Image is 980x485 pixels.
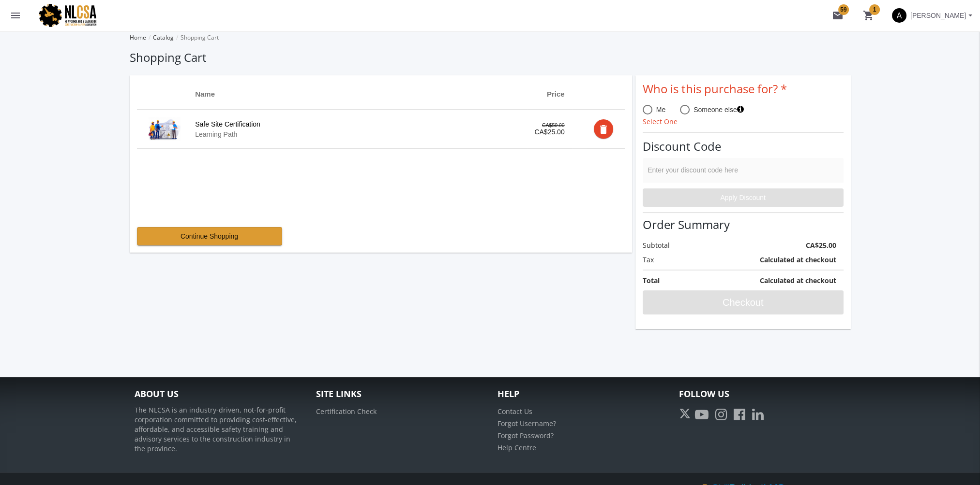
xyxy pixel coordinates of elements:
h4: About Us [135,389,302,399]
span: Me [652,105,665,114]
h3: Discount Code [643,140,844,153]
a: Help Centre [498,443,536,452]
h1: Shopping Cart [130,49,851,66]
span: Continue Shopping [181,228,238,245]
label: Subtotal [643,241,726,250]
h3: Order Summary [643,218,844,231]
a: Catalog [153,33,174,42]
span: Someone else [690,105,744,114]
mat-icon: menu [10,10,21,21]
div: Learning Path [195,130,520,138]
span: [PERSON_NAME] [910,7,966,24]
a: Forgot Password? [498,431,554,440]
img: logo.png [31,2,118,29]
a: Contact Us [498,407,532,416]
th: Name [188,83,527,110]
span: Apply Discount [651,189,835,206]
mat-icon: delete [598,124,609,135]
mat-icon: mail [832,10,844,21]
h4: Help [498,389,664,399]
span: CA$50.00 [534,122,564,128]
label: Who is this purchase for? [643,83,787,95]
li: Shopping Cart [174,31,219,44]
strong: Calculated at checkout [759,255,836,264]
strong: Total [643,276,660,285]
strong: Calculated at checkout [759,276,836,285]
label: Tax [643,255,709,265]
img: productPicture_a.png [149,117,181,141]
th: Price [527,83,572,110]
button: Apply Discount [643,188,844,207]
span: Select One [643,117,678,126]
strong: CA$25.00 [805,241,836,250]
h4: Follow Us [679,389,846,399]
span: CA$25.00 [534,128,564,136]
button: Continue Shopping [137,227,282,245]
a: Home [130,33,146,42]
span: A [892,8,906,23]
a: Forgot Username? [498,419,556,428]
a: Certification Check [316,407,377,416]
h4: Site Links [316,389,483,399]
mat-icon: shopping_cart [863,10,874,21]
button: Checkout [643,290,844,314]
span: Checkout [651,294,835,311]
a: Safe Site Certification [195,120,520,128]
p: The NLCSA is an industry-driven, not-for-profit corporation committed to providing cost-effective... [135,405,302,454]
